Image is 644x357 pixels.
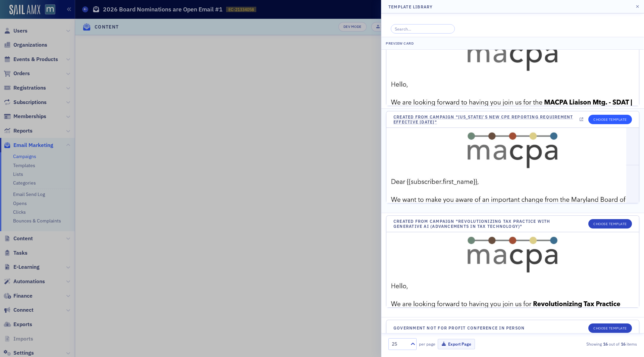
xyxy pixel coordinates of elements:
strong: 16 [602,341,609,347]
button: Choose Template [588,115,632,124]
a: Created from Campaign "Revolutionizing Tax Practice with Generative AI (Advancements in Tax Techn... [393,219,584,229]
a: Created from Campaign "[US_STATE]’s New CPE Reporting Requirement Effective [DATE]" [393,114,584,125]
input: Search… [391,24,455,34]
h4: Template Library [388,4,433,10]
strong: 16 [620,341,627,347]
button: Choose Template [588,219,632,228]
div: Showing out of items [559,341,637,347]
div: 25 [392,341,407,348]
span: Preview Card [386,41,414,46]
button: Export Page [438,339,475,349]
button: Choose Template [588,323,632,333]
label: per page [419,341,435,347]
a: Government Not for Profit Conference IN PERSON [393,325,531,330]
